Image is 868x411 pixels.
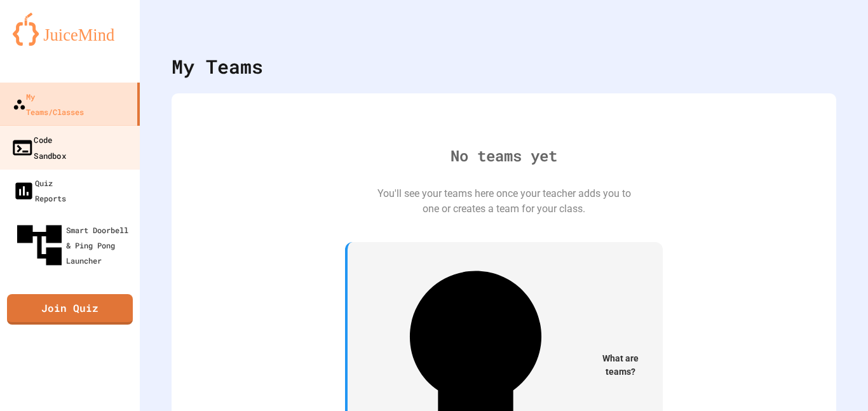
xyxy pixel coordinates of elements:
[13,219,135,272] div: Smart Doorbell & Ping Pong Launcher
[377,186,631,217] div: You'll see your teams here once your teacher adds you to one or creates a team for your class.
[13,175,66,206] div: Quiz Reports
[13,13,127,46] img: logo-orange.svg
[11,131,66,163] div: Code Sandbox
[13,89,84,119] div: My Teams/Classes
[451,144,557,167] div: No teams yet
[172,52,263,81] div: My Teams
[7,294,133,325] a: Join Quiz
[593,352,648,379] span: What are teams?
